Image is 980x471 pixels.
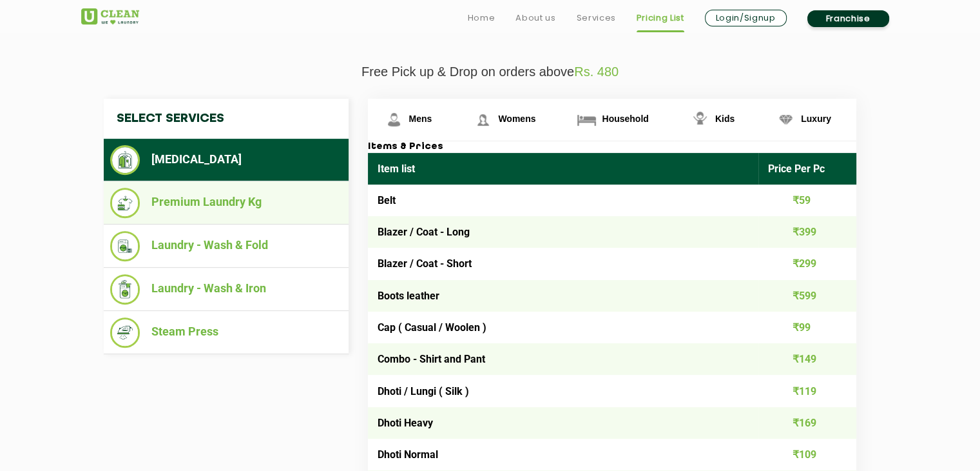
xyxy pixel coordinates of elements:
[104,99,349,139] h4: Select Services
[758,153,856,185] th: Price Per Pc
[468,10,495,26] a: Home
[758,216,856,248] td: ₹399
[368,280,759,312] td: Boots leather
[758,439,856,470] td: ₹109
[807,10,889,27] a: Franchise
[383,108,405,131] img: Mens
[110,145,342,175] li: [MEDICAL_DATA]
[110,231,342,261] li: Laundry - Wash & Fold
[368,248,759,279] td: Blazer / Coat - Short
[758,248,856,279] td: ₹299
[110,145,140,175] img: Dry Cleaning
[110,317,342,348] li: Steam Press
[758,375,856,406] td: ₹119
[368,343,759,375] td: Combo - Shirt and Pant
[110,188,342,218] li: Premium Laundry Kg
[758,343,856,375] td: ₹149
[705,10,787,26] a: Login/Signup
[758,185,856,216] td: ₹59
[368,312,759,343] td: Cap ( Casual / Woolen )
[575,108,598,131] img: Household
[368,185,759,216] td: Belt
[602,114,648,124] span: Household
[576,10,615,26] a: Services
[801,114,831,124] span: Luxury
[368,439,759,470] td: Dhoti Normal
[81,65,899,79] p: Free Pick up & Drop on orders above
[110,274,140,305] img: Laundry - Wash & Iron
[368,407,759,439] td: Dhoti Heavy
[574,65,619,79] span: Rs. 480
[758,312,856,343] td: ₹99
[637,10,684,26] a: Pricing List
[110,188,140,218] img: Premium Laundry Kg
[758,407,856,439] td: ₹169
[498,114,535,124] span: Womens
[368,153,759,185] th: Item list
[110,274,342,305] li: Laundry - Wash & Iron
[409,114,432,124] span: Mens
[515,10,555,26] a: About us
[368,375,759,406] td: Dhoti / Lungi ( Silk )
[110,317,140,348] img: Steam Press
[368,216,759,248] td: Blazer / Coat - Long
[81,8,139,25] img: UClean Laundry and Dry Cleaning
[110,231,140,261] img: Laundry - Wash & Fold
[774,108,797,131] img: Luxury
[368,141,856,153] h3: Items & Prices
[472,108,494,131] img: Womens
[715,114,735,124] span: Kids
[689,108,711,131] img: Kids
[758,280,856,312] td: ₹599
